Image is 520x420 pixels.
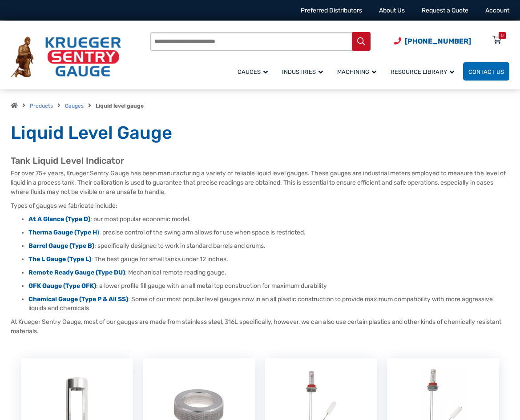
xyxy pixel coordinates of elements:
[385,61,463,82] a: Resource Library
[485,7,509,14] a: Account
[28,242,94,250] a: Barrel Gauge (Type B)
[28,229,99,236] a: Therma Gauge (Type H)
[391,69,454,75] span: Resource Library
[11,36,121,77] img: Krueger Sentry Gauge
[468,69,504,75] span: Contact Us
[28,215,90,223] a: At A Glance (Type D)
[332,61,385,82] a: Machining
[277,61,332,82] a: Industries
[30,103,53,109] a: Products
[28,255,509,264] li: : The best gauge for small tanks under 12 inches.
[422,7,468,14] a: Request a Quote
[96,103,144,109] strong: Liquid level gauge
[28,229,97,236] strong: Therma Gauge (Type H
[11,201,509,210] p: Types of gauges we fabricate include:
[28,242,509,250] li: : specifically designed to work in standard barrels and drums.
[11,169,509,197] p: For over 75+ years, Krueger Sentry Gauge has been manufacturing a variety of reliable liquid leve...
[238,69,268,75] span: Gauges
[28,255,91,263] a: The L Gauge (Type L)
[301,7,362,14] a: Preferred Distributors
[282,69,323,75] span: Industries
[337,69,376,75] span: Machining
[28,215,509,224] li: : our most popular economic model.
[405,37,471,45] span: [PHONE_NUMBER]
[394,36,471,47] a: Phone Number (920) 434-8860
[28,295,509,313] li: : Some of our most popular level gauges now in an all plastic construction to provide maximum com...
[28,295,128,303] a: Chemical Gauge (Type P & All SS)
[28,269,125,276] a: Remote Ready Gauge (Type DU)
[232,61,277,82] a: Gauges
[11,122,509,144] h1: Liquid Level Gauge
[379,7,405,14] a: About Us
[501,32,504,39] div: 0
[28,282,96,290] a: GFK Gauge (Type GFK)
[65,103,84,109] a: Gauges
[463,62,509,81] a: Contact Us
[11,155,509,166] h2: Tank Liquid Level Indicator
[28,228,509,237] li: : precise control of the swing arm allows for use when space is restricted.
[28,268,509,277] li: : Mechanical remote reading gauge.
[11,317,509,336] p: At Krueger Sentry Gauge, most of our gauges are made from stainless steel, 316L specifically, how...
[28,282,509,291] li: : a lower profile fill gauge with an all metal top construction for maximum durability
